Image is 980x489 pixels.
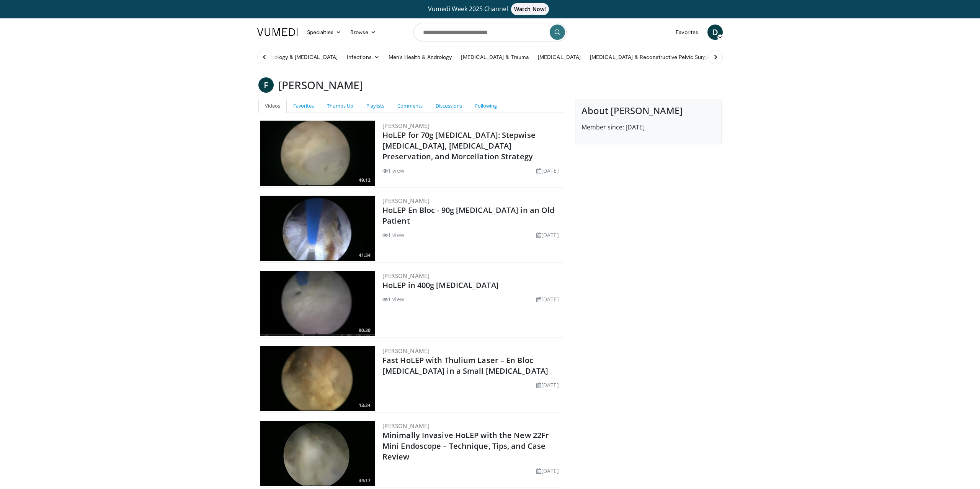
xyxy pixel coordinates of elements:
span: 13:24 [356,402,373,409]
input: Search topics, interventions [413,23,567,41]
a: Infections [342,49,384,65]
a: Specialties [302,25,346,40]
a: Endourology & [MEDICAL_DATA] [253,49,342,65]
span: 90:30 [356,327,373,334]
img: b08f3c50-82b7-4cc9-90b3-aa2d6d41f145.300x170_q85_crop-smart_upscale.jpg [260,196,375,261]
img: 0589a4c9-74fc-485b-91cc-7b941f791008.300x170_q85_crop-smart_upscale.jpg [260,346,375,411]
li: [DATE] [536,231,559,239]
a: [PERSON_NAME] [382,422,430,430]
a: 41:34 [260,196,375,261]
li: 1 view [382,295,404,303]
a: 49:12 [260,121,375,186]
a: Discussions [429,99,469,113]
li: [DATE] [536,381,559,389]
a: Favorites [671,25,703,40]
a: Men’s Health & Andrology [384,49,457,65]
span: 34:17 [356,477,373,484]
a: [PERSON_NAME] [382,122,430,129]
h4: About [PERSON_NAME] [581,105,715,116]
a: Minimally Invasive HoLEP with the New 22Fr Mini Endoscope – Technique, Tips, and Case Review [382,430,549,462]
img: 50ef2967-76b8-4bc0-90ab-b7c05c34063d.300x170_q85_crop-smart_upscale.jpg [260,271,375,336]
li: [DATE] [536,467,559,475]
a: Videos [258,99,287,113]
a: HoLEP in 400g [MEDICAL_DATA] [382,280,499,290]
a: Thumbs Up [320,99,360,113]
a: [PERSON_NAME] [382,272,430,280]
img: bfa02969-f2ff-4615-b51a-595b9b287868.300x170_q85_crop-smart_upscale.jpg [260,421,375,486]
a: [MEDICAL_DATA] & Trauma [456,49,533,65]
a: HoLEP En Bloc - 90g [MEDICAL_DATA] in an Old Patient [382,205,554,226]
a: [PERSON_NAME] [382,197,430,204]
a: [MEDICAL_DATA] [533,49,585,65]
h3: [PERSON_NAME] [278,77,363,93]
a: [PERSON_NAME] [382,347,430,355]
p: Member since: [DATE] [581,123,715,132]
a: 34:17 [260,421,375,486]
li: [DATE] [536,295,559,303]
a: [MEDICAL_DATA] & Reconstructive Pelvic Surgery [585,49,718,65]
a: Playlists [360,99,391,113]
a: 13:24 [260,346,375,411]
img: 83961de2-7e01-45fd-b6b4-a4f99b0c7f33.300x170_q85_crop-smart_upscale.jpg [260,121,375,186]
img: VuMedi Logo [257,28,298,36]
li: [DATE] [536,167,559,175]
a: Vumedi Week 2025 ChannelWatch Now! [258,3,722,15]
a: HoLEP for 70g [MEDICAL_DATA]: Stepwise [MEDICAL_DATA], [MEDICAL_DATA] Preservation, and Morcellat... [382,130,536,162]
li: 1 view [382,167,404,175]
span: Watch Now! [511,3,549,15]
li: 1 view [382,231,404,239]
a: F [258,77,274,93]
a: Following [469,99,503,113]
a: Browse [346,25,381,40]
a: 90:30 [260,271,375,336]
span: 41:34 [356,252,373,259]
a: Fast HoLEP with Thulium Laser – En Bloc [MEDICAL_DATA] in a Small [MEDICAL_DATA] [382,355,548,376]
span: 49:12 [356,177,373,184]
a: D [707,25,723,40]
a: Comments [391,99,429,113]
a: Favorites [287,99,320,113]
